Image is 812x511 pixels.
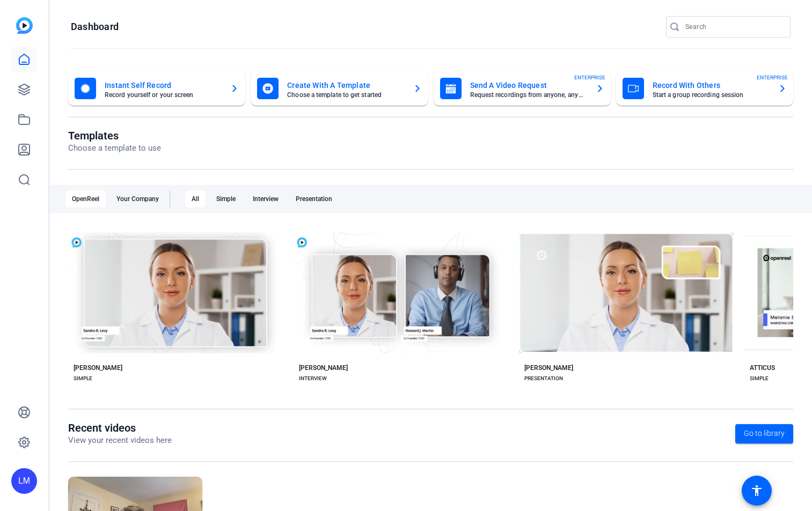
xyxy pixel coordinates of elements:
[299,364,348,372] div: [PERSON_NAME]
[735,424,793,443] a: Go to library
[470,79,587,92] mat-card-title: Send A Video Request
[185,190,206,208] div: All
[574,73,605,82] span: ENTERPRISE
[757,73,788,82] span: ENTERPRISE
[744,428,785,439] span: Go to library
[74,374,92,383] div: SIMPLE
[524,364,573,372] div: [PERSON_NAME]
[616,71,793,106] button: Record With OthersStart a group recording sessionENTERPRISE
[299,374,327,383] div: INTERVIEW
[750,484,763,497] mat-icon: accessibility
[74,364,122,372] div: [PERSON_NAME]
[287,79,404,92] mat-card-title: Create With A Template
[287,92,404,98] mat-card-subtitle: Choose a template to get started
[11,468,37,494] div: LM
[68,129,161,142] h1: Templates
[750,374,769,383] div: SIMPLE
[65,190,106,208] div: OpenReel
[434,71,611,106] button: Send A Video RequestRequest recordings from anyone, anywhereENTERPRISE
[524,374,563,383] div: PRESENTATION
[68,71,245,106] button: Instant Self RecordRecord yourself or your screen
[289,190,339,208] div: Presentation
[246,190,285,208] div: Interview
[16,17,33,34] img: blue-gradient.svg
[750,364,775,372] div: ATTICUS
[110,190,165,208] div: Your Company
[68,142,161,154] p: Choose a template to use
[653,79,770,92] mat-card-title: Record With Others
[251,71,428,106] button: Create With A TemplateChoose a template to get started
[105,79,222,92] mat-card-title: Instant Self Record
[685,20,782,33] input: Search
[105,92,222,98] mat-card-subtitle: Record yourself or your screen
[68,421,172,434] h1: Recent videos
[68,434,172,447] p: View your recent videos here
[210,190,242,208] div: Simple
[470,92,587,98] mat-card-subtitle: Request recordings from anyone, anywhere
[71,20,119,33] h1: Dashboard
[653,92,770,98] mat-card-subtitle: Start a group recording session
